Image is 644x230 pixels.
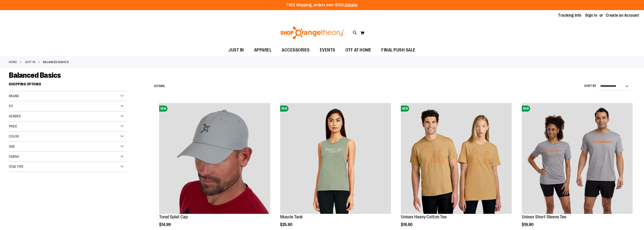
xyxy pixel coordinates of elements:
a: Unisex Short Sleeve TeeNEW [522,103,633,214]
p: FREE Shipping, orders over $150. [286,2,358,8]
span: 6 [154,84,156,88]
a: EVENTS [315,44,340,56]
a: Muscle Tank [280,214,303,219]
span: Gender [9,114,21,118]
a: Tracking Info [558,13,581,18]
img: Muscle Tank [280,103,391,214]
a: Product image for Grey Tonal Splat CapNEW [159,103,270,214]
span: $25.90 [280,222,293,227]
span: APPAREL [254,44,272,56]
span: Size [9,144,15,148]
a: JUST IN [25,60,35,64]
a: Create an Account [606,13,639,18]
a: APPAREL [249,44,277,56]
a: Muscle TankNEW [280,103,391,214]
span: ACCESSORIES [282,44,310,56]
img: Unisex Heavy Cotton Tee [401,103,512,214]
a: FINAL PUSH SALE [376,44,421,56]
img: Shop Orangetheory [280,27,345,39]
span: $19.90 [401,222,413,227]
span: FINAL PUSH SALE [381,44,416,56]
a: JUST IN [223,44,249,56]
span: NEW [401,106,409,112]
a: Unisex Short Sleeve Tee [522,214,566,219]
img: Unisex Short Sleeve Tee [522,103,633,214]
span: Balanced Basics [9,71,61,80]
a: OTF AT HOME [340,44,377,56]
a: Unisex Heavy Cotton TeeNEW [401,103,512,214]
a: Home [9,60,17,64]
span: EVENTS [320,44,335,56]
span: Fit [9,104,13,108]
span: Brand [9,94,19,98]
span: NEW [522,106,530,112]
a: Sign In [585,13,597,18]
a: Details [345,3,358,7]
span: NEW [159,106,168,112]
strong: Balanced Basics [43,60,69,64]
span: $19.90 [522,222,534,227]
a: Unisex Heavy Cotton Tee [401,214,447,219]
span: Fabric [9,155,19,159]
a: ACCESSORIES [277,44,315,56]
h2: Items [154,82,165,90]
span: Item Type [9,165,24,169]
span: NEW [280,106,288,112]
strong: Shopping Options [9,80,127,91]
a: Tonal Splat Cap [159,214,188,219]
span: JUST IN [228,44,244,56]
span: OTF AT HOME [345,44,371,56]
label: Sort By [584,84,596,88]
span: $14.99 [159,222,172,227]
span: Price [9,124,17,128]
span: Color [9,134,19,138]
img: Product image for Grey Tonal Splat Cap [159,103,270,214]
